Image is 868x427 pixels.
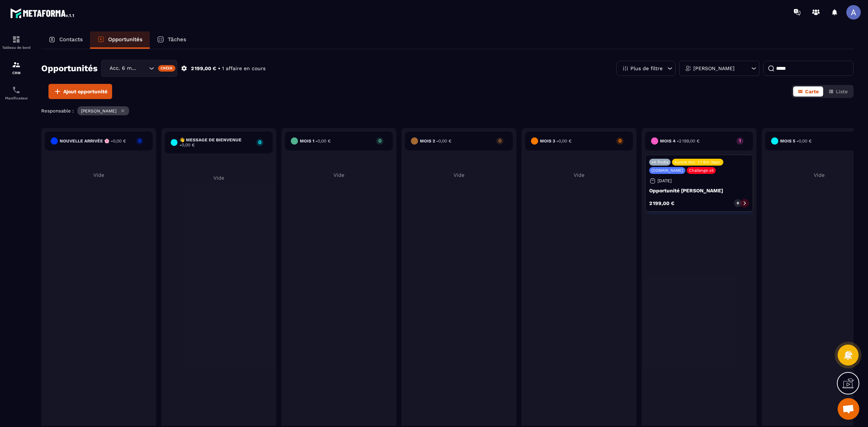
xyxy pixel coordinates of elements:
[793,86,823,97] button: Carte
[222,65,265,72] p: 1 affaire en cours
[158,65,176,72] div: Créer
[405,172,513,178] p: Vide
[2,71,31,75] p: CRM
[48,84,112,99] button: Ajout opportunité
[2,46,31,50] p: Tableau de bord
[836,89,848,94] span: Liste
[558,138,571,144] span: 0,00 €
[179,137,253,148] h6: 👋 Message de Bienvenue -
[736,138,744,143] p: 1
[60,138,126,144] h6: Nouvelle arrivée 🌸 -
[165,175,273,181] p: Vide
[113,138,126,144] span: 0,00 €
[318,138,331,144] span: 0,00 €
[689,168,714,173] p: Challenge s5
[496,138,503,143] p: 0
[191,65,216,72] p: 2 199,00 €
[2,55,31,80] a: formationformationCRM
[41,61,98,76] h2: Opportunités
[616,138,624,143] p: 0
[420,138,451,144] h6: Mois 2 -
[12,86,21,94] img: scheduler
[525,172,633,178] p: Vide
[2,96,31,100] p: Planificateur
[150,31,193,49] a: Tâches
[540,138,571,144] h6: Mois 3 -
[651,168,683,173] p: [DOMAIN_NAME]
[649,201,675,206] p: 2 199,00 €
[799,138,812,144] span: 0,00 €
[168,36,186,43] p: Tâches
[81,108,116,114] p: [PERSON_NAME]
[41,108,74,114] p: Responsable :
[90,31,150,49] a: Opportunités
[300,138,331,144] h6: Mois 1 -
[285,172,393,178] p: Vide
[12,35,21,44] img: formation
[2,80,31,106] a: schedulerschedulerPlanificateur
[649,188,749,193] p: Opportunité [PERSON_NAME]
[10,7,75,20] img: logo
[12,60,21,69] img: formation
[805,89,819,94] span: Carte
[660,138,699,144] h6: Mois 4 -
[693,66,735,71] p: [PERSON_NAME]
[101,60,177,77] div: Search for option
[41,31,90,49] a: Contacts
[438,138,451,144] span: 0,00 €
[780,138,812,144] h6: Mois 5 -
[376,138,383,143] p: 0
[218,65,220,72] p: •
[838,398,859,420] div: Ouvrir le chat
[45,172,153,178] p: Vide
[651,160,668,165] p: v4 Podia
[679,138,699,144] span: 2 199,00 €
[140,64,147,72] input: Search for option
[630,66,663,71] p: Plus de filtre
[256,140,263,145] p: 0
[108,64,140,72] span: Acc. 6 mois - 3 appels
[182,142,195,148] span: 0,00 €
[136,138,143,143] p: 0
[108,36,142,43] p: Opportunités
[658,178,672,183] p: [DATE]
[63,88,107,95] span: Ajout opportunité
[59,36,83,43] p: Contacts
[824,86,852,97] button: Liste
[2,30,31,55] a: formationformationTableau de bord
[674,160,721,165] p: Aurore Acc. 1:1 6m 3app.
[737,201,739,206] p: 0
